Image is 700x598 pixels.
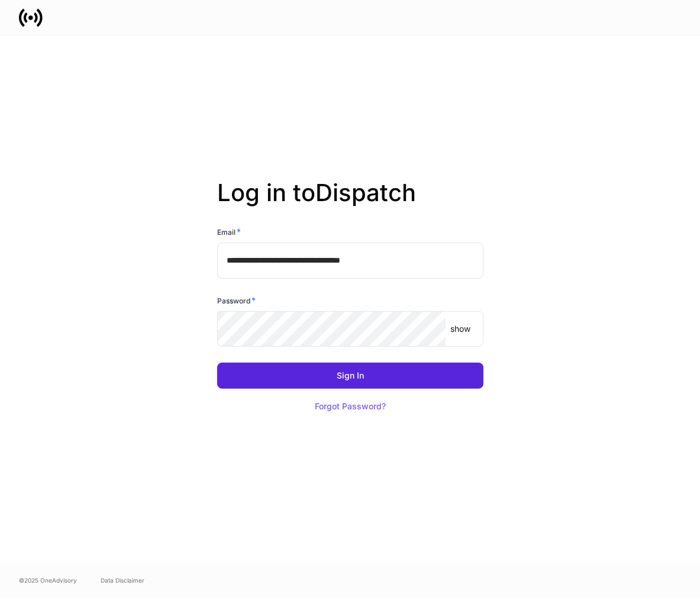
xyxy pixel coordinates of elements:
button: Sign In [217,363,483,389]
h6: Password [217,295,256,306]
a: Data Disclaimer [101,576,144,585]
div: Forgot Password? [315,402,386,410]
h2: Log in to Dispatch [217,179,483,226]
div: Sign In [337,371,364,380]
h6: Email [217,226,241,238]
span: © 2025 OneAdvisory [19,576,77,585]
button: Forgot Password? [300,393,401,419]
p: show [450,323,470,335]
